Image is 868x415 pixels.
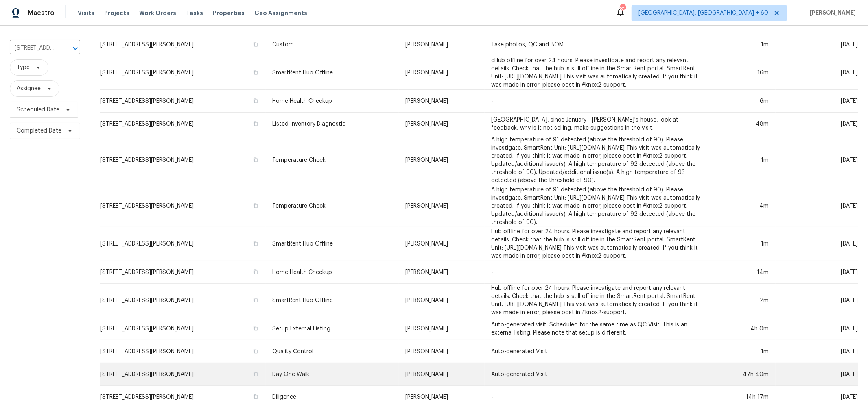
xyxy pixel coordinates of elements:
button: Copy Address [252,296,259,304]
td: [DATE] [776,284,858,317]
td: - [485,386,712,408]
td: [STREET_ADDRESS][PERSON_NAME] [100,261,266,284]
td: Auto-generated Visit [485,340,712,363]
span: Visits [78,9,94,17]
td: [PERSON_NAME] [399,317,485,340]
td: SmartRent Hub Offline [266,227,399,261]
td: 48m [712,113,776,135]
button: Copy Address [252,202,259,209]
td: Home Health Checkup [266,90,399,113]
span: Properties [213,9,245,17]
span: Geo Assignments [254,9,307,17]
span: [PERSON_NAME] [807,9,856,17]
td: [DATE] [776,317,858,340]
td: 1m [712,340,776,363]
span: Scheduled Date [17,106,59,114]
td: Hub offline for over 24 hours. Please investigate and report any relevant details. Check that the... [485,284,712,317]
td: cHub offline for over 24 hours. Please investigate and report any relevant details. Check that th... [485,56,712,90]
span: Assignee [17,85,41,93]
td: 1m [712,33,776,56]
td: [STREET_ADDRESS][PERSON_NAME] [100,227,266,261]
td: [PERSON_NAME] [399,113,485,135]
td: 4h 0m [712,317,776,340]
span: Tasks [186,10,203,16]
span: Work Orders [139,9,176,17]
td: Hub offline for over 24 hours. Please investigate and report any relevant details. Check that the... [485,227,712,261]
td: [STREET_ADDRESS][PERSON_NAME] [100,284,266,317]
td: [PERSON_NAME] [399,340,485,363]
td: [STREET_ADDRESS][PERSON_NAME] [100,317,266,340]
td: [DATE] [776,90,858,113]
td: [DATE] [776,363,858,386]
td: [PERSON_NAME] [399,386,485,408]
button: Copy Address [252,120,259,127]
td: [PERSON_NAME] [399,227,485,261]
button: Open [70,43,81,54]
span: Completed Date [17,127,61,135]
td: SmartRent Hub Offline [266,56,399,90]
td: - [485,261,712,284]
td: Temperature Check [266,135,399,185]
td: A high temperature of 91 detected (above the threshold of 90). Please investigate. SmartRent Unit... [485,135,712,185]
td: Setup External Listing [266,317,399,340]
td: Custom [266,33,399,56]
td: [PERSON_NAME] [399,135,485,185]
button: Copy Address [252,97,259,104]
td: [DATE] [776,113,858,135]
td: 2m [712,284,776,317]
td: [STREET_ADDRESS][PERSON_NAME] [100,113,266,135]
td: [DATE] [776,185,858,227]
span: Type [17,63,30,72]
td: - [485,90,712,113]
td: 1m [712,227,776,261]
td: Temperature Check [266,185,399,227]
td: Take photos, QC and BOM [485,33,712,56]
td: [DATE] [776,386,858,408]
button: Copy Address [252,156,259,163]
button: Copy Address [252,69,259,76]
td: A high temperature of 91 detected (above the threshold of 90). Please investigate. SmartRent Unit... [485,185,712,227]
td: 14m [712,261,776,284]
td: [DATE] [776,56,858,90]
td: [STREET_ADDRESS][PERSON_NAME] [100,340,266,363]
button: Copy Address [252,393,259,400]
td: [STREET_ADDRESS][PERSON_NAME] [100,363,266,386]
td: Listed Inventory Diagnostic [266,113,399,135]
td: [PERSON_NAME] [399,185,485,227]
td: [DATE] [776,261,858,284]
td: 1m [712,135,776,185]
td: Home Health Checkup [266,261,399,284]
td: [PERSON_NAME] [399,90,485,113]
button: Copy Address [252,41,259,48]
td: 47h 40m [712,363,776,386]
td: [DATE] [776,135,858,185]
td: 16m [712,56,776,90]
button: Copy Address [252,268,259,276]
td: [PERSON_NAME] [399,284,485,317]
td: [DATE] [776,340,858,363]
td: [STREET_ADDRESS][PERSON_NAME] [100,386,266,408]
button: Copy Address [252,348,259,355]
td: [STREET_ADDRESS][PERSON_NAME] [100,135,266,185]
td: [PERSON_NAME] [399,261,485,284]
td: Day One Walk [266,363,399,386]
td: Auto-generated visit. Scheduled for the same time as QC Visit. This is an external listing. Pleas... [485,317,712,340]
button: Copy Address [252,325,259,332]
td: [DATE] [776,33,858,56]
button: Copy Address [252,240,259,247]
td: SmartRent Hub Offline [266,284,399,317]
td: 14h 17m [712,386,776,408]
td: [STREET_ADDRESS][PERSON_NAME] [100,90,266,113]
td: Diligence [266,386,399,408]
td: [PERSON_NAME] [399,56,485,90]
button: Copy Address [252,370,259,378]
td: [STREET_ADDRESS][PERSON_NAME] [100,56,266,90]
span: [GEOGRAPHIC_DATA], [GEOGRAPHIC_DATA] + 60 [638,9,768,17]
td: [STREET_ADDRESS][PERSON_NAME] [100,185,266,227]
td: [STREET_ADDRESS][PERSON_NAME] [100,33,266,56]
span: Maestro [28,9,55,17]
td: Quality Control [266,340,399,363]
td: [GEOGRAPHIC_DATA], since January - [PERSON_NAME]'s house, look at feedback, why is it not selling... [485,113,712,135]
td: 6m [712,90,776,113]
span: Projects [104,9,129,17]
